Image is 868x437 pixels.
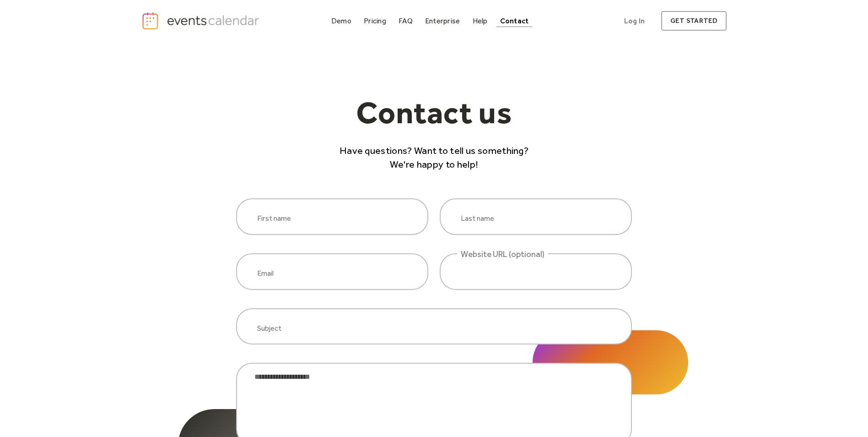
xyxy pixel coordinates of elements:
[615,11,654,31] a: Log In
[399,18,413,23] div: FAQ
[425,18,460,23] div: Enterprise
[469,15,491,27] a: Help
[141,11,262,30] a: home
[335,97,533,137] h1: Contact us
[473,18,488,23] div: Help
[500,18,529,23] div: Contact
[496,15,533,27] a: Contact
[661,11,727,31] a: get started
[331,18,351,23] div: Demo
[360,15,390,27] a: Pricing
[395,15,416,27] a: FAQ
[364,18,386,23] div: Pricing
[421,15,464,27] a: Enterprise
[335,144,533,171] p: Have questions? Want to tell us something? We're happy to help!
[328,15,355,27] a: Demo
